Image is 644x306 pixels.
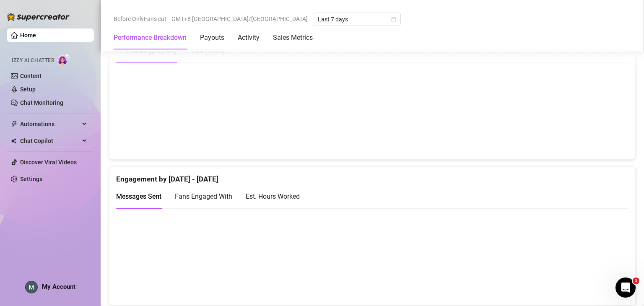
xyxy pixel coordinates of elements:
[7,13,70,21] img: logo-BBDzfeDw.svg
[12,57,54,65] span: Izzy AI Chatter
[20,73,42,79] a: Content
[116,167,628,185] div: Engagement by [DATE] - [DATE]
[57,53,70,65] img: AI Chatter
[633,277,639,284] span: 1
[273,33,313,43] div: Sales Metrics
[171,13,308,25] span: GMT+8 [GEOGRAPHIC_DATA]/[GEOGRAPHIC_DATA]
[200,33,224,43] div: Payouts
[20,86,36,93] a: Setup
[246,191,300,202] div: Est. Hours Worked
[20,117,80,131] span: Automations
[175,192,232,200] span: Fans Engaged With
[615,277,636,298] iframe: Intercom live chat
[116,192,161,200] span: Messages Sent
[11,121,18,127] span: thunderbolt
[20,32,36,39] a: Home
[26,281,37,293] img: ACg8ocLEUq6BudusSbFUgfJHT7ol7Uq-BuQYr5d-mnjl9iaMWv35IQ=s96-c
[20,99,63,106] a: Chat Monitoring
[42,283,75,290] span: My Account
[318,13,396,26] span: Last 7 days
[238,33,260,43] div: Activity
[20,134,80,148] span: Chat Copilot
[391,17,396,22] span: calendar
[114,33,187,43] div: Performance Breakdown
[114,13,166,25] span: Before OnlyFans cut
